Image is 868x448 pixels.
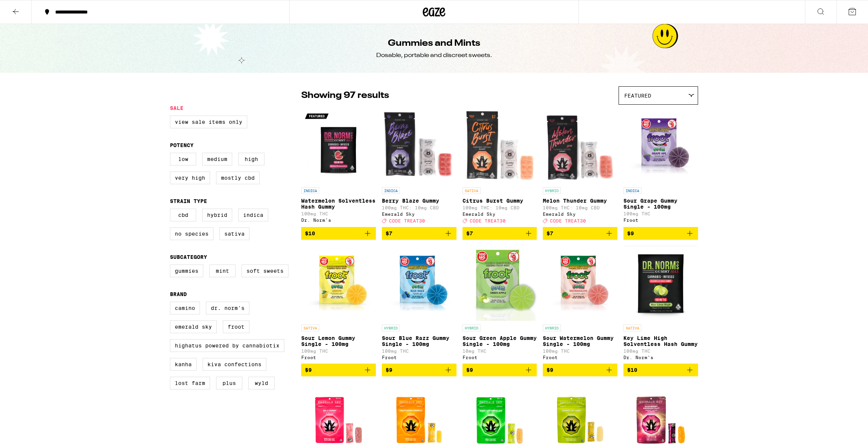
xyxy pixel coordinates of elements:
[820,425,860,444] iframe: Opens a widget where you can find more information
[625,246,697,321] img: Dr. Norm's - Key Lime High Solventless Hash Gummy
[463,187,481,194] p: SATIVA
[382,108,457,227] a: Open page for Berry Blaze Gummy from Emerald Sky
[543,212,617,216] div: Emerald Sky
[170,320,217,333] label: Emerald Sky
[623,335,698,347] p: Key Lime High Solventless Hash Gummy
[170,377,210,389] label: Lost Farm
[301,364,376,376] button: Add to bag
[170,339,284,352] label: Highatus Powered by Cannabiotix
[463,335,537,347] p: Sour Green Apple Gummy Single - 100mg
[382,355,457,360] div: Froot
[301,108,376,227] a: Open page for Watermelon Solventless Hash Gummy from Dr. Norm's
[305,230,315,236] span: $10
[623,218,698,222] div: Froot
[543,187,561,194] p: HYBRID
[170,171,210,184] label: Very High
[238,153,264,165] label: High
[463,325,481,331] p: HYBRID
[170,265,203,277] label: Gummies
[382,246,457,364] a: Open page for Sour Blue Razz Gummy Single - 100mg from Froot
[301,335,376,347] p: Sour Lemon Gummy Single - 100mg
[170,153,196,165] label: Low
[543,108,617,227] a: Open page for Melon Thunder Gummy from Emerald Sky
[202,209,232,221] label: Hybrid
[463,108,537,227] a: Open page for Citrus Burst Gummy from Emerald Sky
[170,198,207,204] legend: Strain Type
[623,355,698,360] div: Dr. Norm's
[170,142,194,148] legend: Potency
[216,377,242,389] label: PLUS
[463,355,537,360] div: Froot
[301,218,376,222] div: Dr. Norm's
[238,209,268,221] label: Indica
[623,349,698,353] p: 100mg THC
[301,246,376,321] img: Froot - Sour Lemon Gummy Single - 100mg
[623,227,698,240] button: Add to bag
[305,367,312,373] span: $9
[463,227,537,240] button: Add to bag
[216,171,260,184] label: Mostly CBD
[170,116,247,128] label: View Sale Items Only
[170,227,213,240] label: No Species
[543,325,561,331] p: HYBRID
[543,349,617,353] p: 100mg THC
[550,218,586,223] span: CODE TREAT30
[301,227,376,240] button: Add to bag
[389,218,425,223] span: CODE TREAT30
[170,105,183,111] legend: Sale
[543,364,617,376] button: Add to bag
[242,265,288,277] label: Soft Sweets
[170,291,187,297] legend: Brand
[203,358,266,371] label: Kiva Confections
[382,205,457,210] p: 100mg THC: 10mg CBD
[463,364,537,376] button: Add to bag
[206,302,249,314] label: Dr. Norm's
[623,187,641,194] p: INDICA
[382,187,400,194] p: INDICA
[543,205,617,210] p: 100mg THC: 10mg CBD
[470,218,506,223] span: CODE TREAT30
[248,377,275,389] label: WYLD
[543,198,617,204] p: Melon Thunder Gummy
[627,230,634,236] span: $9
[382,227,457,240] button: Add to bag
[627,367,637,373] span: $10
[382,364,457,376] button: Add to bag
[623,108,698,227] a: Open page for Sour Grape Gummy Single - 100mg from Froot
[547,230,553,236] span: $7
[170,209,196,221] label: CBD
[463,349,537,353] p: 10mg THC
[301,211,376,216] p: 100mg THC
[202,153,232,165] label: Medium
[301,355,376,360] div: Froot
[170,302,200,314] label: Camino
[388,37,480,50] h1: Gummies and Mints
[463,108,537,183] img: Emerald Sky - Citrus Burst Gummy
[623,325,641,331] p: SATIVA
[543,108,617,183] img: Emerald Sky - Melon Thunder Gummy
[466,367,473,373] span: $9
[301,349,376,353] p: 100mg THC
[623,246,698,364] a: Open page for Key Lime High Solventless Hash Gummy from Dr. Norm's
[623,211,698,216] p: 100mg THC
[209,265,236,277] label: Mint
[301,198,376,210] p: Watermelon Solventless Hash Gummy
[623,108,698,183] img: Froot - Sour Grape Gummy Single - 100mg
[543,355,617,360] div: Froot
[382,349,457,353] p: 100mg THC
[301,108,376,183] img: Dr. Norm's - Watermelon Solventless Hash Gummy
[386,230,392,236] span: $7
[463,246,537,364] a: Open page for Sour Green Apple Gummy Single - 100mg from Froot
[547,367,553,373] span: $9
[463,246,537,321] img: Froot - Sour Green Apple Gummy Single - 100mg
[382,325,400,331] p: HYBRID
[376,51,492,60] div: Dosable, portable and discreet sweets.
[623,364,698,376] button: Add to bag
[223,320,249,333] label: Froot
[543,335,617,347] p: Sour Watermelon Gummy Single - 100mg
[301,325,319,331] p: SATIVA
[382,246,457,321] img: Froot - Sour Blue Razz Gummy Single - 100mg
[170,358,197,371] label: Kanha
[301,187,319,194] p: INDICA
[170,254,207,260] legend: Subcategory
